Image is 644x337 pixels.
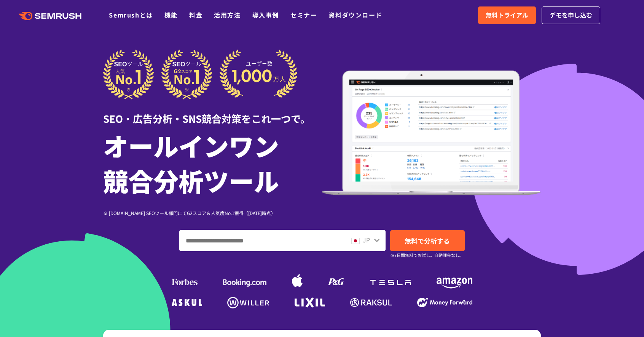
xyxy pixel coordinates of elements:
[390,230,465,251] a: 無料で分析する
[109,10,153,19] a: Semrushとは
[103,128,322,198] h1: オールインワン 競合分析ツール
[164,10,178,19] a: 機能
[103,209,322,217] div: ※ [DOMAIN_NAME] SEOツール部門にてG2スコア＆人気度No.1獲得（[DATE]時点）
[542,6,600,24] a: デモを申し込む
[103,99,322,126] div: SEO・広告分析・SNS競合対策をこれ一つで。
[486,10,528,20] span: 無料トライアル
[189,10,202,19] a: 料金
[363,235,370,244] span: JP
[328,10,382,19] a: 資料ダウンロード
[478,6,536,24] a: 無料トライアル
[290,10,317,19] a: セミナー
[252,10,279,19] a: 導入事例
[390,252,464,259] small: ※7日間無料でお試し。自動課金なし。
[180,230,344,251] input: ドメイン、キーワードまたはURLを入力してください
[405,236,450,246] span: 無料で分析する
[214,10,241,19] a: 活用方法
[550,10,592,20] span: デモを申し込む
